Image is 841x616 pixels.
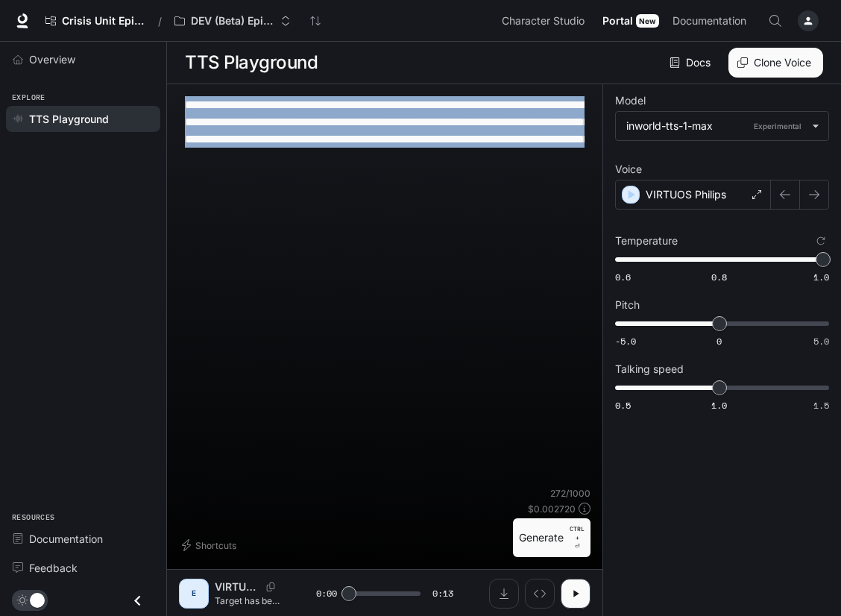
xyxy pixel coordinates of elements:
p: Voice [615,164,642,175]
span: TTS Playground [29,111,109,127]
span: Portal [602,12,633,31]
span: 0:13 [432,586,453,601]
span: 1.5 [813,399,829,412]
button: Inspect [525,579,555,609]
a: Crisis Unit Episode 1 [39,6,152,36]
span: Documentation [673,12,746,31]
p: CTRL + [570,524,585,542]
button: Open workspace menu [168,6,297,36]
p: Model [615,95,646,106]
button: Download audio [489,579,519,609]
p: Pitch [615,300,640,310]
span: Feedback [29,560,78,576]
a: Documentation [667,6,757,36]
p: VIRTUOS Philips [646,187,726,202]
span: 0:00 [316,586,337,601]
span: 5.0 [813,335,829,348]
span: 1.0 [813,271,829,283]
a: TTS Playground [6,106,160,132]
p: VIRTUOS Philips [215,579,260,594]
div: inworld-tts-1-maxExperimental [616,112,828,140]
p: $ 0.002720 [528,503,576,515]
div: E [182,582,206,606]
span: 0.5 [615,399,631,412]
span: Crisis Unit Episode 1 [62,15,145,28]
a: Docs [667,48,716,78]
div: New [636,14,659,28]
p: DEV (Beta) Episode 1 - Crisis Unit [191,15,274,28]
span: Character Studio [502,12,585,31]
span: Documentation [29,531,103,547]
p: ⏎ [570,524,585,551]
a: Documentation [6,526,160,552]
span: Dark mode toggle [30,591,45,608]
p: Target has been successfully neutralized. Despite less than optimal visibility, the perpetrator w... [215,594,284,607]
p: Temperature [615,236,678,246]
a: Character Studio [496,6,595,36]
button: Shortcuts [179,533,242,557]
div: / [152,13,168,29]
button: GenerateCTRL +⏎ [513,518,590,557]
button: Sync workspaces [300,6,330,36]
h1: TTS Playground [185,48,318,78]
a: PortalNew [596,6,665,36]
div: inworld-tts-1-max [626,119,804,133]
button: Close drawer [121,585,154,616]
p: Experimental [751,119,804,133]
p: 272 / 1000 [550,487,590,500]
button: Reset to default [813,233,829,249]
span: -5.0 [615,335,636,348]
p: Talking speed [615,364,684,374]
button: Copy Voice ID [260,582,281,591]
span: 1.0 [711,399,727,412]
span: 0 [716,335,722,348]
span: 0.6 [615,271,631,283]
a: Feedback [6,555,160,581]
a: Overview [6,46,160,72]
span: Overview [29,51,75,67]
span: 0.8 [711,271,727,283]
button: Open Command Menu [760,6,790,36]
button: Clone Voice [728,48,823,78]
